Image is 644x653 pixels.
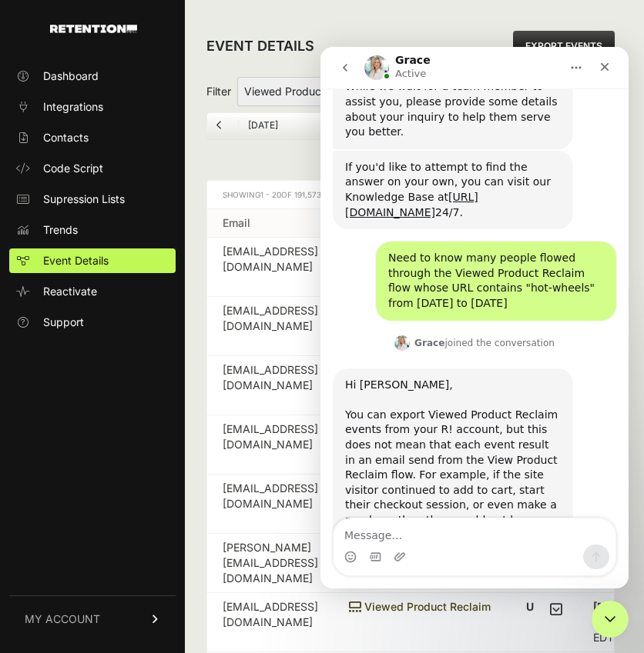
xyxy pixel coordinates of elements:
a: EXPORT EVENTS [513,31,615,62]
a: Dashboard [9,64,176,88]
td: [EMAIL_ADDRESS][DOMAIN_NAME] [207,238,334,297]
span: Contacts [43,130,89,145]
span: Filter [206,84,231,99]
img: Retention.com [50,25,137,33]
textarea: Message… [13,471,295,498]
select: Filter [237,77,395,106]
span: Contacts. [292,190,365,199]
a: Reactivate [9,279,176,304]
strong: Url: [526,600,538,628]
a: Support [9,310,176,335]
span: Reactivate [43,284,97,299]
td: [EMAIL_ADDRESS][DOMAIN_NAME] [207,475,334,534]
span: MY ACCOUNT [25,611,100,627]
span: 191,573 [294,190,321,199]
button: Gif picker [49,504,61,516]
strong: [DATE] [593,600,629,613]
td: [EMAIL_ADDRESS][DOMAIN_NAME] [207,593,334,652]
td: [PERSON_NAME][EMAIL_ADDRESS][DOMAIN_NAME] [207,534,334,593]
button: Send a message… [263,498,289,522]
div: Showing of [223,187,365,202]
a: Code Script [9,156,176,181]
button: Upload attachment [73,504,86,516]
span: 1 - 20 [260,190,281,199]
h2: EVENT DETAILS [206,35,314,57]
td: [EMAIL_ADDRESS][DOMAIN_NAME] [207,356,334,415]
span: Event Details [43,253,109,268]
iframe: Intercom live chat [320,47,629,588]
iframe: Intercom live chat [592,601,629,638]
div: Hi [PERSON_NAME], You can export Viewed Product Reclaim events from your R! account, but this doe... [25,331,240,617]
span: Viewed Product Reclaim [349,600,491,613]
a: MY ACCOUNT [9,595,176,642]
span: Dashboard [43,68,99,84]
a: Trends [9,218,176,242]
span: Code Script [43,161,103,176]
span: Trends [43,222,78,238]
a: Integrations [9,95,176,119]
td: [EMAIL_ADDRESS][DOMAIN_NAME] [207,297,334,356]
span: Supression Lists [43,192,125,207]
a: Contacts [9,125,176,150]
a: Event Details [9,248,176,273]
button: Emoji picker [24,504,36,516]
th: Email [207,209,334,238]
a: Supression Lists [9,187,176,212]
div: Hi [PERSON_NAME],You can export Viewed Product Reclaim events from your R! account, but this does... [12,322,253,626]
span: Integrations [43,99,103,115]
td: [EMAIL_ADDRESS][DOMAIN_NAME] [207,415,334,475]
span: Support [43,315,84,330]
